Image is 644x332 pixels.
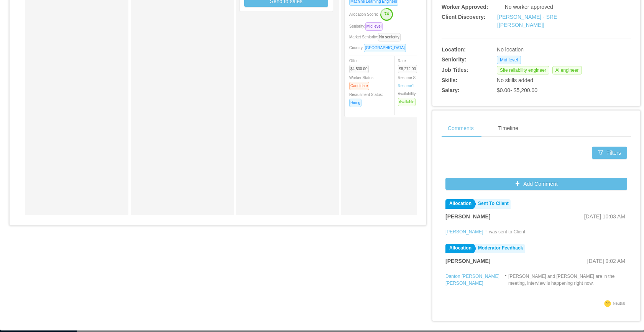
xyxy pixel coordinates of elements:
b: Salary: [442,87,460,93]
button: icon: filterFilters [592,147,627,159]
b: Skills: [442,77,457,83]
button: 74 [378,8,393,20]
div: Comments [442,120,480,137]
b: Worker Approved: [442,4,488,10]
span: Resume Status: [398,76,425,88]
button: icon: plusAdd Comment [445,178,627,190]
b: Client Discovery: [442,14,485,20]
span: No seniority [378,33,401,41]
a: Sent To Client [474,199,511,209]
span: No skills added [497,77,533,83]
span: No worker approved [505,4,553,10]
strong: [PERSON_NAME] [445,258,490,264]
a: [PERSON_NAME] - SRE [[PERSON_NAME]] [497,14,557,28]
span: $4,500.00 [349,65,369,73]
span: [DATE] 9:02 AM [587,258,625,264]
b: Seniority: [442,56,467,63]
a: [PERSON_NAME] [445,229,483,235]
span: Availability: [398,92,419,104]
b: Job Titles: [442,67,468,73]
text: 74 [384,12,389,16]
span: Available [398,98,416,106]
div: Timeline [492,120,524,137]
a: Danton [PERSON_NAME] [PERSON_NAME] [445,274,499,286]
a: Allocation [445,244,473,253]
span: Neutral [613,301,625,306]
span: Seniority: [349,24,386,28]
span: $0.00 - $5,200.00 [497,87,537,93]
span: Recruitment Status: [349,92,383,105]
span: Allocation Score: [349,12,378,17]
span: Market Seniority: [349,35,404,39]
div: - [504,271,506,298]
span: Worker Status: [349,76,375,88]
span: [DATE] 10:03 AM [584,213,625,220]
span: Offer: [349,59,372,71]
div: was sent to Client [489,228,525,235]
span: Mid level [497,56,521,64]
a: Resume1 [398,83,414,89]
span: Rate [398,59,421,71]
span: [GEOGRAPHIC_DATA] [364,44,406,52]
b: Location: [442,46,466,53]
span: Hiring [349,99,361,107]
span: Candidate [349,82,369,90]
a: Allocation [445,199,473,209]
span: Country: [349,46,409,50]
p: [PERSON_NAME] and [PERSON_NAME] are in the meeting, interview is happening right now. [508,273,627,287]
div: - [485,227,487,235]
span: Ai engineer [552,66,582,74]
span: Site reliability engineer [497,66,549,74]
strong: [PERSON_NAME] [445,213,490,220]
span: $8,272.00 [398,65,417,73]
div: No location [497,46,591,54]
span: Mid level [365,22,383,31]
a: Moderator Feedback [474,244,525,253]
